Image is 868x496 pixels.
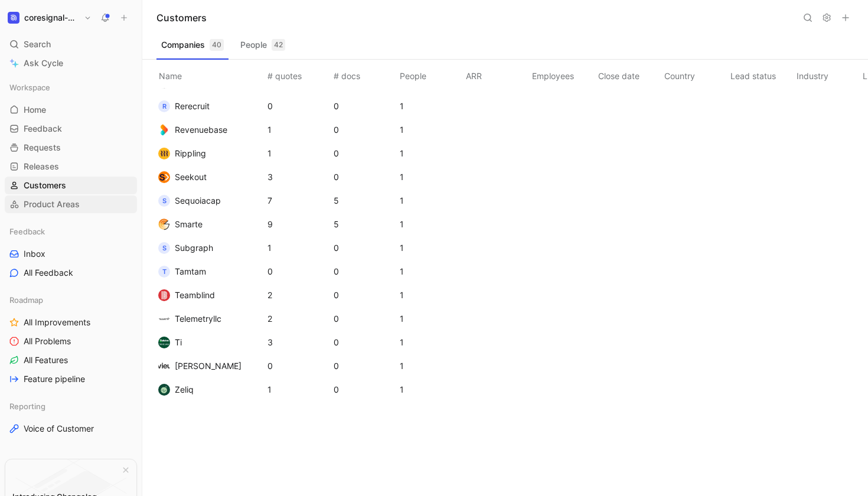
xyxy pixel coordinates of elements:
button: SSubgraph [154,239,217,257]
td: 0 [331,354,397,378]
button: logoTelemetryllc [154,309,226,328]
td: 1 [265,118,331,142]
th: Country [662,60,728,88]
td: 1 [397,94,464,118]
button: logoTeamblind [154,286,219,305]
span: Search [24,37,51,51]
td: 1 [397,213,464,236]
th: Industry [794,60,860,88]
div: R [158,100,170,112]
div: S [158,195,170,207]
td: 1 [397,118,464,142]
span: Tamtam [175,266,206,276]
td: 0 [331,165,397,189]
div: Workspace [5,79,137,96]
td: 0 [331,378,397,402]
div: 42 [272,39,285,51]
button: TTamtam [154,262,210,281]
td: 1 [397,354,464,378]
th: Lead status [728,60,794,88]
td: 1 [397,142,464,165]
div: RoadmapAll ImprovementsAll ProblemsAll FeaturesFeature pipeline [5,291,137,388]
img: logo [158,313,170,325]
button: logoRevenuebase [154,120,231,139]
td: 1 [397,189,464,213]
a: Ask Cycle [5,54,137,72]
span: Releases [24,161,59,172]
button: People [236,35,290,54]
td: 0 [265,260,331,283]
span: Telemetryllc [175,314,221,324]
h1: coresignal-playground [24,12,79,23]
a: Requests [5,139,137,156]
span: Rippling [175,148,206,158]
span: Zeliq [175,384,194,394]
td: 1 [397,331,464,354]
span: All Feedback [24,267,73,279]
a: Product Areas [5,195,137,213]
div: Search [5,35,137,53]
th: # docs [331,60,397,88]
span: All Features [24,354,68,366]
span: Subgraph [175,243,213,253]
div: S [158,242,170,254]
img: logo [158,289,170,301]
span: Product Areas [24,198,80,210]
a: Releases [5,158,137,175]
span: All Improvements [24,316,90,328]
span: All Problems [24,335,71,347]
span: Requests [24,142,61,154]
td: 0 [331,94,397,118]
td: 1 [265,142,331,165]
button: logoRippling [154,144,210,163]
span: Reporting [9,400,45,412]
td: 2 [265,307,331,331]
h1: Customers [156,11,207,25]
a: All Improvements [5,314,137,331]
span: Ask Cycle [24,56,63,70]
span: Workspace [9,81,50,93]
td: 1 [397,165,464,189]
span: Revenuebase [175,125,227,135]
th: Close date [596,60,662,88]
th: Employees [530,60,596,88]
a: Voice of Customer [5,420,137,438]
td: 5 [331,189,397,213]
img: logo [158,337,170,348]
th: ARR [464,60,530,88]
a: Feedback [5,120,137,138]
span: Seekout [175,172,207,182]
span: Feedback [9,226,45,237]
td: 1 [265,378,331,402]
span: Feature pipeline [24,373,85,385]
div: ReportingVoice of Customer [5,397,137,438]
button: logoTi [154,333,186,352]
button: logoSeekout [154,168,211,187]
button: coresignal-playgroundcoresignal-playground [5,9,94,26]
img: logo [158,218,170,230]
th: People [397,60,464,88]
span: Ti [175,337,182,347]
span: Name [154,71,187,81]
a: Customers [5,177,137,194]
td: 0 [331,260,397,283]
div: 40 [210,39,224,51]
td: 1 [397,307,464,331]
td: 1 [397,283,464,307]
a: Feature pipeline [5,370,137,388]
img: logo [158,171,170,183]
td: 2 [265,283,331,307]
td: 1 [397,378,464,402]
button: logoZeliq [154,380,198,399]
a: Inbox [5,245,137,263]
td: 0 [265,354,331,378]
button: Companies [156,35,229,54]
td: 9 [265,213,331,236]
button: SSequoiacap [154,191,225,210]
img: logo [158,148,170,159]
span: Sequoiacap [175,195,221,205]
td: 0 [331,236,397,260]
div: Roadmap [5,291,137,309]
td: 3 [265,165,331,189]
span: Customers [24,180,66,191]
